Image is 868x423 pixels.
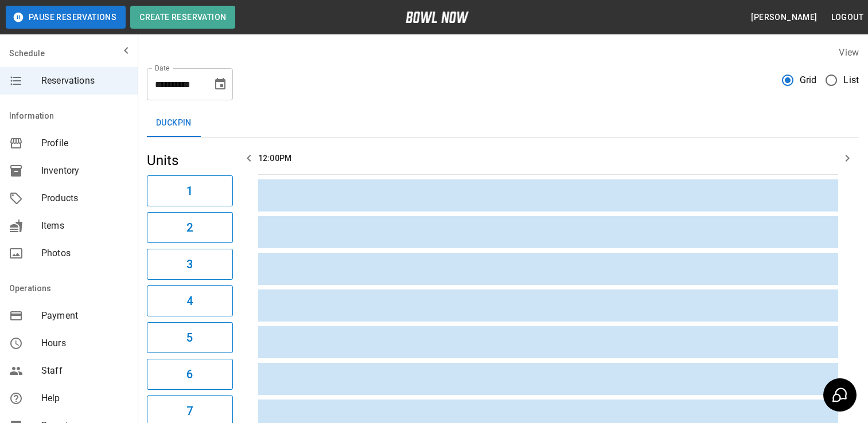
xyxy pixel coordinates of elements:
button: Duckpin [147,109,201,137]
button: 1 [147,175,233,206]
span: Photos [41,246,129,260]
span: Inventory [41,164,129,178]
img: logo [406,11,469,23]
button: 6 [147,359,233,390]
span: Products [41,191,129,205]
span: Grid [800,73,817,87]
span: Hours [41,336,129,350]
button: Pause Reservations [6,6,126,29]
span: Help [41,391,129,405]
div: inventory tabs [147,109,859,137]
h6: 3 [186,255,193,273]
span: Profile [41,136,129,150]
h6: 4 [186,292,193,310]
span: Payment [41,309,129,323]
h5: Units [147,151,233,170]
button: 3 [147,249,233,280]
button: 5 [147,322,233,353]
button: [PERSON_NAME] [746,7,822,28]
button: 4 [147,285,233,316]
h6: 7 [186,402,193,420]
label: View [839,47,859,58]
button: Logout [827,7,868,28]
span: List [843,73,859,87]
button: Create Reservation [130,6,235,29]
span: Items [41,219,129,233]
h6: 2 [186,218,193,237]
h6: 1 [186,182,193,200]
h6: 5 [186,328,193,347]
span: Staff [41,364,129,378]
h6: 6 [186,365,193,383]
button: Choose date, selected date is Oct 13, 2025 [209,73,232,96]
span: Reservations [41,74,129,88]
th: 12:00PM [258,142,838,175]
button: 2 [147,212,233,243]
